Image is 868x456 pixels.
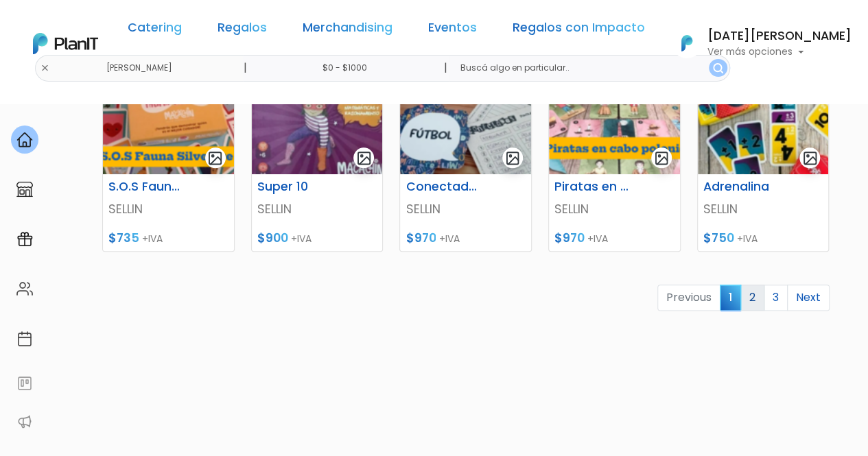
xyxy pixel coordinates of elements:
[356,150,372,166] img: gallery-light
[664,25,852,61] button: PlanIt Logo [DATE][PERSON_NAME] Ver más opciones
[71,13,198,40] div: ¿Necesitás ayuda?
[291,232,312,245] span: +IVA
[257,230,288,246] span: $900
[697,53,830,252] a: gallery-light Adrenalina SELLIN $750 +IVA
[33,33,98,54] img: PlanIt Logo
[102,53,235,252] a: gallery-light S.O.S Fauna [PERSON_NAME] SELLIN $735 +IVA
[16,280,33,297] img: people-662611757002400ad9ed0e3c099ab2801c6687ba6c219adb57efc949bc21e19d.svg
[251,53,384,252] a: gallery-light Super 10 SELLIN $900 +IVA
[513,22,645,38] a: Regalos con Impacto
[554,230,585,246] span: $970
[303,22,392,38] a: Merchandising
[703,230,734,246] span: $750
[249,180,340,194] h6: Super 10
[16,331,33,347] img: calendar-87d922413cdce8b2cf7b7f5f62616a5cf9e4887200fb71536465627b3292af00.svg
[100,180,191,194] h6: S.O.S Fauna [PERSON_NAME]
[548,53,681,252] a: gallery-light Piratas en cabo [PERSON_NAME] SELLIN $970 +IVA
[128,22,182,38] a: Catering
[16,413,33,430] img: partners-52edf745621dab592f3b2c58e3bca9d71375a7ef29c3b500c9f145b62cc070d4.svg
[449,55,729,82] input: Buscá algo en particular..
[672,28,702,58] img: PlanIt Logo
[554,200,675,218] p: SELLIN
[252,53,383,174] img: thumb_Captura_de_pantalla_2025-07-29_123422.png
[108,200,228,218] p: SELLIN
[787,285,830,311] a: Next
[399,53,532,252] a: gallery-light Conectados SELLIN $970 +IVA
[802,150,818,166] img: gallery-light
[703,200,823,218] p: SELLIN
[546,180,637,194] h6: Piratas en cabo [PERSON_NAME]
[103,53,234,174] img: thumb_Captura_de_pantalla_2025-07-29_123114.png
[549,53,680,174] img: thumb_Captura_de_pantalla_2025-07-29_124253.png
[695,180,786,194] h6: Adrenalina
[443,60,447,76] p: |
[257,200,377,218] p: SELLIN
[243,60,246,76] p: |
[438,232,459,245] span: +IVA
[108,230,139,246] span: $735
[16,231,33,248] img: campaigns-02234683943229c281be62815700db0a1741e53638e28bf9629b52c665b00959.svg
[16,181,33,197] img: marketplace-4ceaa7011d94191e9ded77b95e3339b90024bf715f7c57f8cf31f2d8c509eaba.svg
[713,63,723,73] img: search_button-432b6d5273f82d61273b3651a40e1bd1b912527efae98b1b7a1b2c0702e16a8d.svg
[698,53,829,174] img: thumb_Captura_de_pantalla_2025-07-29_124724.png
[142,232,163,245] span: +IVA
[505,150,521,166] img: gallery-light
[406,200,526,218] p: SELLIN
[406,230,436,246] span: $970
[16,132,33,148] img: home-e721727adea9d79c4d83392d1f703f7f8bce08238fde08b1acbfd93340b81755.svg
[397,180,488,194] h6: Conectados
[740,285,764,311] a: 2
[707,30,852,43] h6: [DATE][PERSON_NAME]
[218,22,267,38] a: Regalos
[737,232,758,245] span: +IVA
[40,64,49,73] img: close-6986928ebcb1d6c9903e3b54e860dbc4d054630f23adef3a32610726dff6a82b.svg
[16,375,33,392] img: feedback-78b5a0c8f98aac82b08bfc38622c3050aee476f2c9584af64705fc4e61158814.svg
[720,285,741,310] span: 1
[428,22,477,38] a: Eventos
[400,53,531,174] img: thumb_Captura_de_pantalla_2025-07-29_123852.png
[654,150,670,166] img: gallery-light
[707,47,852,57] p: Ver más opciones
[764,285,788,311] a: 3
[587,232,608,245] span: +IVA
[207,150,223,166] img: gallery-light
